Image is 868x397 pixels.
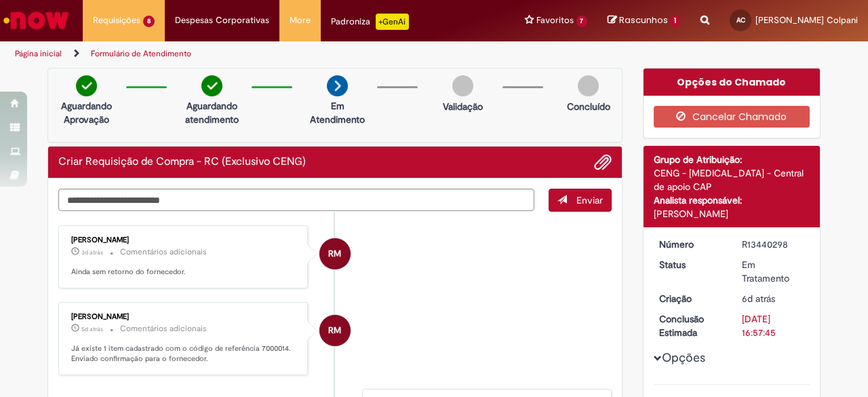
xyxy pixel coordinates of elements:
[81,325,103,333] time: 22/08/2025 16:26:53
[81,248,103,257] span: 3d atrás
[290,14,311,27] span: More
[536,14,574,27] span: Favoritos
[549,189,612,212] button: Enviar
[619,14,668,26] span: Rascunhos
[93,14,140,27] span: Requisições
[304,99,370,126] p: Em Atendimento
[120,246,207,258] small: Comentários adicionais
[742,238,805,251] div: R13440298
[328,238,341,270] span: RM
[71,236,297,244] div: [PERSON_NAME]
[649,238,732,251] dt: Número
[443,100,483,113] p: Validação
[175,14,269,27] span: Despesas Corporativas
[594,153,612,171] button: Adicionar anexos
[576,194,603,206] span: Enviar
[71,343,297,364] p: Já existe 1 item cadastrado com o código de referência 7000014. Enviado confirmação para o fornec...
[1,7,71,34] img: ServiceNow
[742,292,775,305] time: 22/08/2025 14:57:42
[742,312,805,339] div: [DATE] 16:57:45
[452,75,473,96] img: img-circle-grey.png
[91,48,191,59] a: Formulário de Atendimento
[58,156,306,168] h2: Criar Requisição de Compra - RC (Exclusivo CENG) Histórico de tíquete
[736,16,745,24] span: AC
[578,75,599,96] img: img-circle-grey.png
[81,325,103,333] span: 5d atrás
[81,248,103,257] time: 25/08/2025 10:12:24
[201,75,222,96] img: check-circle-green.png
[654,207,810,221] div: [PERSON_NAME]
[15,48,62,59] a: Página inicial
[327,75,348,96] img: arrow-next.png
[71,267,297,278] p: Ainda sem retorno do fornecedor.
[58,189,534,211] textarea: Digite sua mensagem aqui...
[654,166,810,193] div: CENG - [MEDICAL_DATA] - Central de apoio CAP
[742,292,805,305] div: 22/08/2025 14:57:42
[328,314,341,347] span: RM
[331,14,409,30] div: Padroniza
[608,14,680,27] a: Rascunhos
[755,14,858,26] span: [PERSON_NAME] Colpani
[649,312,732,339] dt: Conclusão Estimada
[71,313,297,321] div: [PERSON_NAME]
[120,323,207,335] small: Comentários adicionais
[654,106,810,128] button: Cancelar Chamado
[742,292,775,305] span: 6d atrás
[654,153,810,166] div: Grupo de Atribuição:
[319,238,351,269] div: Raiane Martins
[376,14,409,30] p: +GenAi
[644,69,821,96] div: Opções do Chamado
[54,99,119,126] p: Aguardando Aprovação
[670,15,680,27] span: 1
[319,315,351,346] div: Raiane Martins
[10,41,568,67] ul: Trilhas de página
[567,100,610,113] p: Concluído
[76,75,97,96] img: check-circle-green.png
[649,258,732,271] dt: Status
[576,16,588,27] span: 7
[654,193,810,207] div: Analista responsável:
[143,16,155,27] span: 8
[179,99,245,126] p: Aguardando atendimento
[649,292,732,305] dt: Criação
[742,258,805,285] div: Em Tratamento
